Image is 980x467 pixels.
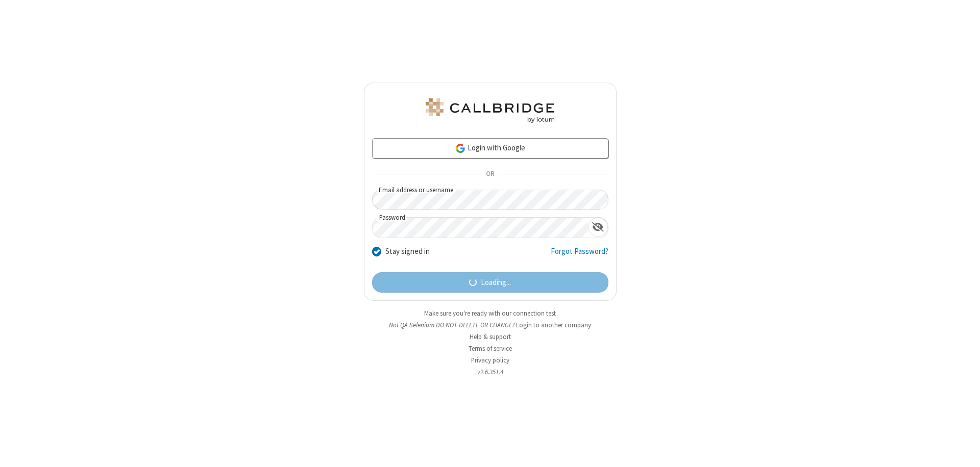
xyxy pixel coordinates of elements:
input: Email address or username [372,190,608,210]
a: Make sure you're ready with our connection test [424,309,556,318]
a: Forgot Password? [551,246,608,265]
span: Loading... [481,277,511,289]
img: google-icon.png [455,143,466,154]
span: OR [482,167,498,181]
a: Terms of service [469,344,512,353]
label: Stay signed in [385,246,430,257]
button: Loading... [372,272,608,293]
img: QA Selenium DO NOT DELETE OR CHANGE [424,98,556,123]
li: Not QA Selenium DO NOT DELETE OR CHANGE? [364,320,617,330]
a: Help & support [470,332,511,341]
li: v2.6.351.4 [364,367,617,377]
div: Show password [588,218,608,237]
a: Privacy policy [471,356,509,365]
a: Login with Google [372,138,608,159]
button: Login to another company [516,320,591,330]
input: Password [373,218,588,238]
